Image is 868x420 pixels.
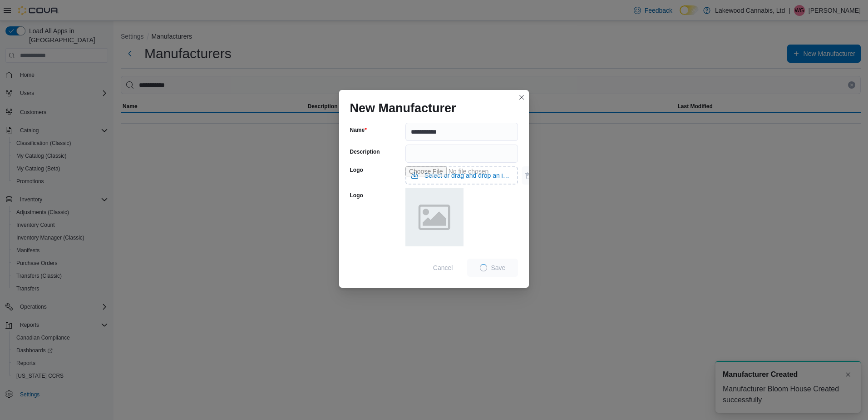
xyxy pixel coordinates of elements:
[429,259,457,277] button: Cancel
[350,101,456,115] h1: New Manufacturer
[350,126,367,134] label: Name
[350,192,363,199] label: Logo
[516,92,527,103] button: Closes this modal window
[405,166,518,185] input: Use aria labels when no actual label is in use
[350,166,363,174] label: Logo
[405,188,464,246] img: placeholder.png
[479,264,488,272] span: Loading
[350,148,380,155] label: Description
[433,263,453,272] span: Cancel
[467,259,518,277] button: LoadingSave
[491,263,505,272] span: Save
